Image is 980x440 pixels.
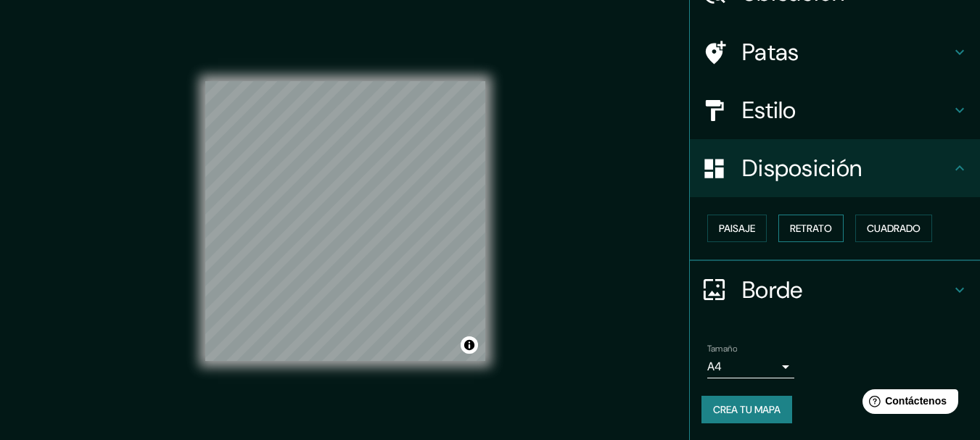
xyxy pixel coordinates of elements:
[713,403,781,416] font: Crea tu mapa
[855,215,932,242] button: Cuadrado
[742,153,862,183] font: Disposición
[742,95,796,125] font: Estilo
[461,336,478,354] button: Activar o desactivar atribución
[851,383,964,424] iframe: Lanzador de widgets de ayuda
[707,355,794,378] div: A4
[701,396,792,423] button: Crea tu mapa
[778,215,844,242] button: Retrato
[867,222,921,235] font: Cuadrado
[719,222,755,235] font: Paisaje
[742,37,799,67] font: Patas
[205,81,485,361] canvas: Mapa
[690,261,980,319] div: Borde
[707,343,737,354] font: Tamaño
[690,81,980,139] div: Estilo
[707,359,722,374] font: A4
[742,275,803,305] font: Borde
[690,23,980,81] div: Patas
[690,139,980,197] div: Disposición
[707,215,767,242] button: Paisaje
[790,222,832,235] font: Retrato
